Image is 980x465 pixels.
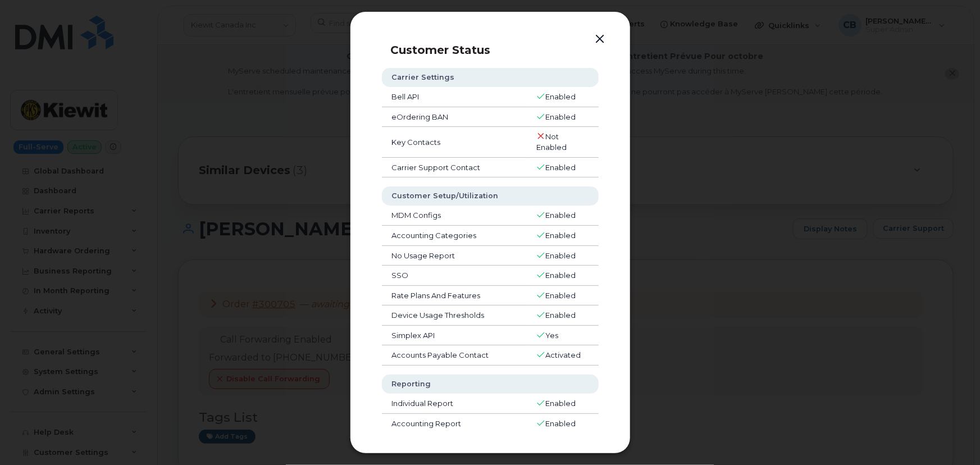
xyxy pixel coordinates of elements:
[382,414,526,434] td: Accounting Report
[382,107,526,127] td: eOrdering BAN
[545,350,581,359] span: Activated
[382,394,526,414] td: Individual Report
[545,399,576,408] span: Enabled
[545,419,576,428] span: Enabled
[382,286,526,306] td: Rate Plans And Features
[382,306,526,326] td: Device Usage Thresholds
[382,375,599,394] th: Reporting
[545,231,576,240] span: Enabled
[545,311,576,320] span: Enabled
[545,251,576,260] span: Enabled
[382,158,526,178] td: Carrier Support Contact
[545,291,576,300] span: Enabled
[382,206,526,226] td: MDM Configs
[382,345,526,366] td: Accounts Payable Contact
[545,163,576,172] span: Enabled
[382,246,526,266] td: No Usage Report
[931,416,972,457] iframe: Messenger Launcher
[545,271,576,280] span: Enabled
[382,226,526,246] td: Accounting Categories
[545,92,576,101] span: Enabled
[545,112,576,121] span: Enabled
[382,266,526,286] td: SSO
[382,68,599,87] th: Carrier Settings
[382,186,599,206] th: Customer Setup/Utilization
[382,326,526,346] td: Simplex API
[536,132,567,152] span: Not Enabled
[391,43,610,57] p: Customer Status
[545,211,576,220] span: Enabled
[545,331,558,340] span: Yes
[382,127,526,157] td: Key Contacts
[382,87,526,107] td: Bell API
